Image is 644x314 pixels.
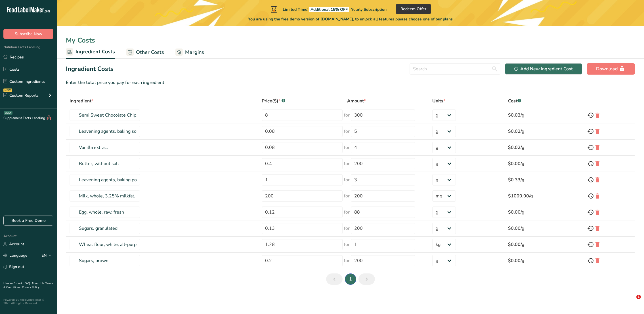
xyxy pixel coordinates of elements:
[505,63,582,75] button: Add New Ingredient Cost
[344,144,350,151] span: for
[344,128,350,135] span: for
[3,281,53,289] a: Terms & Conditions .
[505,220,584,237] td: $0.00/g
[3,88,12,92] div: NEW
[505,172,584,188] td: $0.33/g
[587,63,635,75] button: Download
[41,252,53,259] div: EN
[344,225,350,232] span: for
[400,6,426,12] span: Redeem Offer
[3,92,39,98] div: Custom Reports
[175,46,204,59] a: Margins
[248,16,453,22] span: You are using the free demo version of [DOMAIN_NAME], to unlock all features please choose one of...
[505,107,584,123] td: $0.03/g
[136,49,164,56] span: Other Costs
[185,49,204,56] span: Margins
[505,204,584,220] td: $0.00/g
[326,273,343,285] a: Previous page
[396,4,431,14] button: Redeem Offer
[126,46,164,59] a: Other Costs
[344,241,350,248] span: for
[270,6,387,12] div: Limited Time!
[625,295,638,308] iframe: Intercom live chat
[410,63,500,75] input: Search
[3,216,53,226] a: Book a Free Demo
[70,98,93,104] div: Ingredient
[636,295,641,299] span: 1
[75,48,115,56] span: Ingredient Costs
[3,29,53,39] button: Subscribe Now
[443,16,453,22] span: plans
[505,140,584,156] td: $0.02/g
[505,123,584,140] td: $0.02/g
[514,66,573,72] div: Add New Ingredient Cost
[344,112,350,119] span: for
[66,79,635,86] div: Enter the total price you pay for each ingredient
[505,237,584,253] td: $0.00/g
[3,250,28,260] a: Language
[432,98,445,104] div: Units
[309,7,349,12] span: Additional 15% OFF
[351,7,387,12] span: Yearly Subscription
[3,281,24,285] a: Hire an Expert .
[347,98,366,104] div: Amount
[505,156,584,172] td: $0.00/g
[505,253,584,269] td: $0.00/g
[505,188,584,204] td: $1000.00/g
[344,160,350,167] span: for
[4,111,12,115] div: BETA
[262,98,285,104] div: Price($)
[66,64,114,74] h2: Ingredient Costs
[358,273,375,285] a: Next page
[15,31,42,37] span: Subscribe Now
[344,209,350,216] span: for
[22,285,39,289] a: Privacy Policy
[25,281,32,285] a: FAQ .
[57,35,644,45] div: My Costs
[66,45,115,59] a: Ingredient Costs
[344,176,350,183] span: for
[32,281,45,285] a: About Us .
[344,257,350,264] span: for
[596,66,626,72] div: Download
[508,98,521,104] div: Cost
[3,298,53,305] div: Powered By FoodLabelMaker © 2025 All Rights Reserved
[344,193,350,199] span: for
